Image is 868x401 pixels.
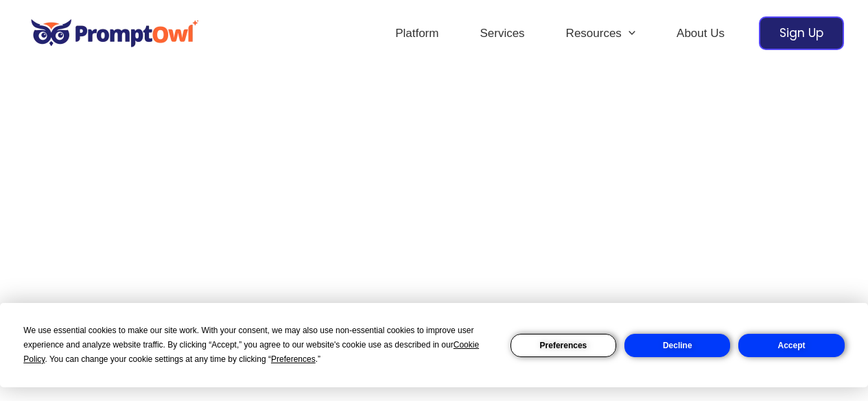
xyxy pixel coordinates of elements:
[511,334,616,357] button: Preferences
[375,10,459,58] a: Platform
[375,10,745,58] nav: Site Navigation: Header
[624,334,730,357] button: Decline
[759,16,844,50] a: Sign Up
[271,354,316,364] span: Preferences
[656,10,745,58] a: About Us
[23,324,493,367] div: We use essential cookies to make our site work. With your consent, we may also use non-essential ...
[738,334,844,357] button: Accept
[24,10,206,57] img: promptowl.ai logo
[459,10,545,58] a: Services
[622,10,635,58] span: Menu Toggle
[546,10,656,58] a: ResourcesMenu Toggle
